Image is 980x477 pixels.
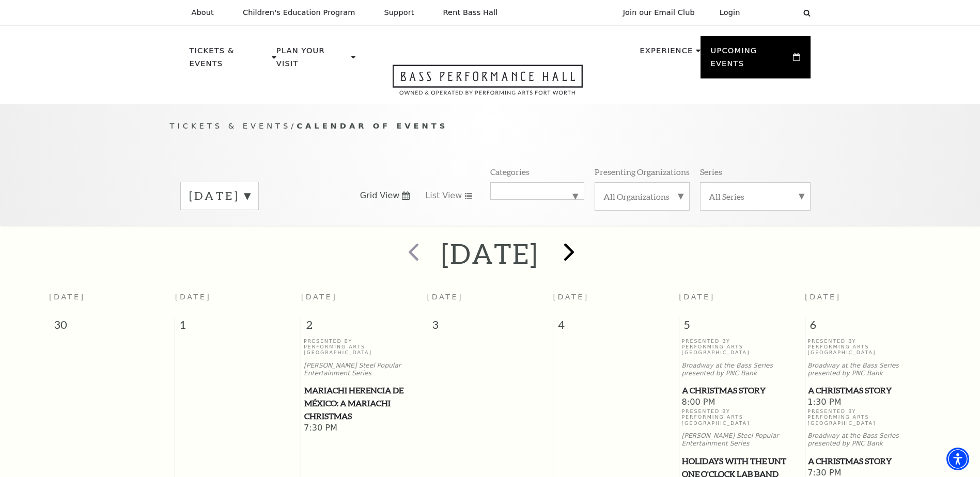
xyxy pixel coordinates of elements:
[243,8,355,17] p: Children's Education Program
[681,432,802,448] p: [PERSON_NAME] Steel Popular Entertainment Series
[304,362,424,377] p: [PERSON_NAME] Steel Popular Entertainment Series
[301,293,337,301] span: [DATE]
[682,384,801,397] span: A Christmas Story
[807,432,928,448] p: Broadway at the Bass Series presented by PNC Bank
[681,384,802,397] a: A Christmas Story
[384,8,414,17] p: Support
[946,448,969,470] div: Accessibility Menu
[807,408,928,426] p: Presented By Performing Arts [GEOGRAPHIC_DATA]
[190,44,270,76] p: Tickets & Events
[276,44,349,76] p: Plan Your Visit
[490,166,530,177] p: Categories
[297,121,448,130] span: Calendar of Events
[304,384,424,422] span: Mariachi Herencia de México: A Mariachi Christmas
[709,191,802,202] label: All Series
[805,293,841,301] span: [DATE]
[681,338,802,356] p: Presented By Performing Arts [GEOGRAPHIC_DATA]
[304,384,424,422] a: Mariachi Herencia de México: A Mariachi Christmas
[360,190,400,201] span: Grid View
[681,397,802,408] span: 8:00 PM
[679,317,805,338] span: 5
[49,317,175,338] span: 30
[49,293,85,301] span: [DATE]
[640,44,693,63] p: Experience
[807,397,928,408] span: 1:30 PM
[700,166,722,177] p: Series
[757,8,794,18] select: Select:
[805,317,931,338] span: 6
[441,237,539,270] h2: [DATE]
[175,293,211,301] span: [DATE]
[427,317,553,338] span: 3
[807,338,928,356] p: Presented By Performing Arts [GEOGRAPHIC_DATA]
[427,293,463,301] span: [DATE]
[679,293,715,301] span: [DATE]
[807,455,928,468] a: A Christmas Story
[170,121,291,130] span: Tickets & Events
[553,317,679,338] span: 4
[808,455,928,468] span: A Christmas Story
[807,384,928,397] a: A Christmas Story
[304,423,424,434] span: 7:30 PM
[549,235,586,272] button: next
[807,362,928,377] p: Broadway at the Bass Series presented by PNC Bank
[603,191,681,202] label: All Organizations
[595,166,690,177] p: Presenting Organizations
[301,317,427,338] span: 2
[394,235,431,272] button: prev
[175,317,301,338] span: 1
[304,338,424,356] p: Presented By Performing Arts [GEOGRAPHIC_DATA]
[355,65,620,104] a: Open this option
[553,293,589,301] span: [DATE]
[681,362,802,377] p: Broadway at the Bass Series presented by PNC Bank
[711,44,791,76] p: Upcoming Events
[425,190,462,201] span: List View
[443,8,498,17] p: Rent Bass Hall
[189,188,250,204] label: [DATE]
[192,8,214,17] p: About
[681,408,802,426] p: Presented By Performing Arts [GEOGRAPHIC_DATA]
[170,120,811,133] p: /
[808,384,928,397] span: A Christmas Story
